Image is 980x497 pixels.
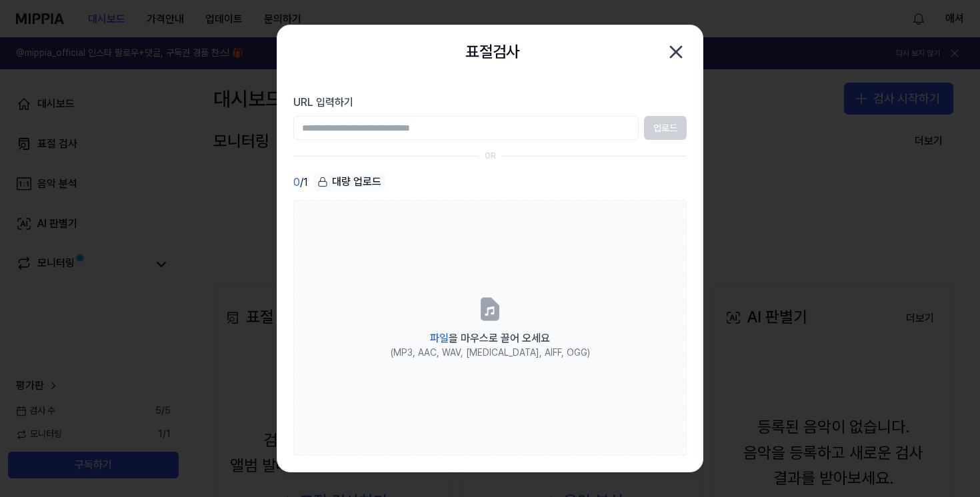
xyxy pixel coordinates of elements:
[430,332,449,344] span: 파일
[313,173,385,192] button: 대량 업로드
[293,95,687,111] label: URL 입력하기
[313,173,385,191] div: 대량 업로드
[293,173,308,192] div: / 1
[293,175,300,191] span: 0
[430,332,550,344] span: 을 마우스로 끌어 오세요
[485,151,496,162] div: OR
[465,39,520,65] h2: 표절검사
[391,346,590,360] div: (MP3, AAC, WAV, [MEDICAL_DATA], AIFF, OGG)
